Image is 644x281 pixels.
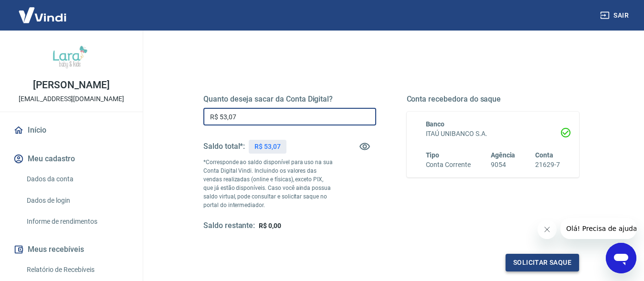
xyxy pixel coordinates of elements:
span: Olá! Precisa de ajuda? [6,7,80,14]
span: Agência [491,151,516,159]
h6: ITAÚ UNIBANCO S.A. [426,129,560,139]
h6: 9054 [491,160,516,170]
iframe: Fechar mensagem [538,220,557,239]
span: Tipo [426,151,440,159]
span: R$ 0,00 [259,222,281,229]
p: R$ 53,07 [254,142,281,152]
span: Banco [426,120,445,128]
button: Meus recebíveis [11,239,131,260]
a: Relatório de Recebíveis [23,260,131,280]
h6: Conta Corrente [426,160,471,170]
h5: Conta recebedora do saque [407,94,580,104]
iframe: Botão para abrir a janela de mensagens [606,243,636,273]
a: Dados de login [23,191,131,210]
a: Início [11,120,131,141]
span: Conta [535,151,553,159]
button: Meu cadastro [11,148,131,169]
iframe: Mensagem da empresa [560,218,636,239]
h5: Saldo total*: [203,142,245,151]
p: *Corresponde ao saldo disponível para uso na sua Conta Digital Vindi. Incluindo os valores das ve... [203,158,333,209]
img: 5a4fdae2-0528-444c-be70-53ae75050d59.jpeg [53,38,91,76]
p: [PERSON_NAME] [33,80,109,90]
img: Vindi [11,0,74,30]
h5: Saldo restante: [203,221,255,231]
h6: 21629-7 [535,160,560,170]
a: Informe de rendimentos [23,212,131,231]
button: Solicitar saque [506,254,579,271]
p: [EMAIL_ADDRESS][DOMAIN_NAME] [19,94,124,104]
h5: Quanto deseja sacar da Conta Digital? [203,94,376,104]
a: Dados da conta [23,169,131,189]
button: Sair [598,7,633,24]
